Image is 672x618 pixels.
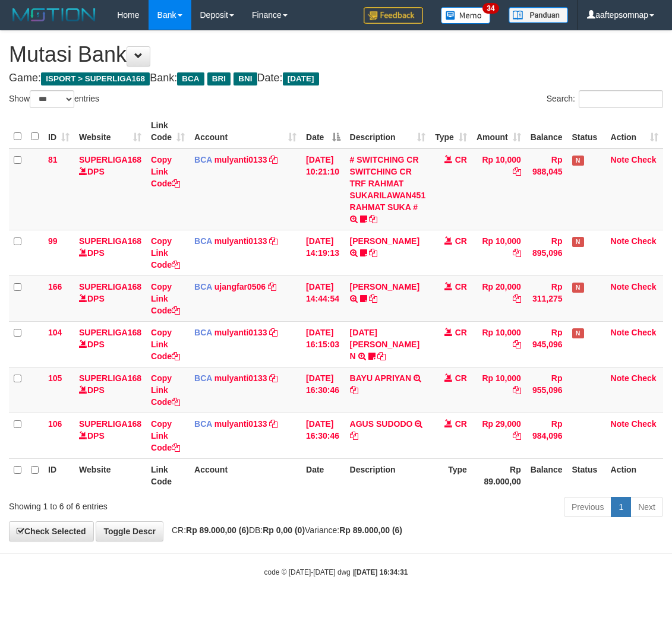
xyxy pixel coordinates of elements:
[234,72,257,85] span: BNI
[350,419,413,429] a: AGUS SUDODO
[572,237,584,247] span: Has Note
[472,413,526,458] td: Rp 29,000
[472,148,526,230] td: Rp 10,000
[79,373,141,383] a: SUPERLIGA168
[564,497,611,517] a: Previous
[194,373,212,383] span: BCA
[611,236,629,246] a: Note
[547,90,663,108] label: Search:
[151,282,180,315] a: Copy Link Code
[48,282,62,291] span: 166
[632,282,657,291] a: Check
[74,413,146,458] td: DPS
[74,115,146,148] th: Website: activate to sort column ascending
[151,155,180,188] a: Copy Link Code
[526,230,567,275] td: Rp 895,096
[472,367,526,413] td: Rp 10,000
[301,230,345,275] td: [DATE] 14:19:13
[214,419,267,429] a: mulyanti0133
[301,148,345,230] td: [DATE] 10:21:10
[572,156,584,166] span: Has Note
[74,458,146,492] th: Website
[74,321,146,367] td: DPS
[472,458,526,492] th: Rp 89.000,00
[350,236,419,246] a: [PERSON_NAME]
[151,419,180,452] a: Copy Link Code
[79,236,141,246] a: SUPERLIGA168
[269,236,277,246] a: Copy mulyanti0133 to clipboard
[268,282,276,291] a: Copy ujangfar0506 to clipboard
[48,236,58,246] span: 99
[345,458,431,492] th: Description
[579,90,663,108] input: Search:
[151,328,180,361] a: Copy Link Code
[166,525,402,535] span: CR: DB: Variance:
[74,148,146,230] td: DPS
[632,236,657,246] a: Check
[194,236,212,246] span: BCA
[526,115,567,148] th: Balance
[430,115,472,148] th: Type: activate to sort column ascending
[364,7,423,24] img: Feedback.jpg
[43,458,74,492] th: ID
[611,282,629,291] a: Note
[301,367,345,413] td: [DATE] 16:30:46
[74,275,146,321] td: DPS
[606,458,663,492] th: Action
[369,294,377,303] a: Copy NOVEN ELING PRAYOG to clipboard
[9,6,99,24] img: MOTION_logo.png
[632,155,657,164] a: Check
[441,7,491,24] img: Button%20Memo.svg
[9,72,663,84] h4: Game: Bank: Date:
[509,7,568,23] img: panduan.png
[30,90,74,108] select: Showentries
[339,525,402,535] strong: Rp 89.000,00 (6)
[194,328,212,337] span: BCA
[41,72,150,85] span: ISPORT > SUPERLIGA168
[526,367,567,413] td: Rp 955,096
[567,458,606,492] th: Status
[9,43,663,66] h1: Mutasi Bank
[263,525,305,535] strong: Rp 0,00 (0)
[269,328,277,337] a: Copy mulyanti0133 to clipboard
[455,373,467,383] span: CR
[269,155,277,164] a: Copy mulyanti0133 to clipboard
[194,282,212,291] span: BCA
[513,294,521,303] a: Copy Rp 20,000 to clipboard
[79,155,141,164] a: SUPERLIGA168
[611,373,629,383] a: Note
[301,413,345,458] td: [DATE] 16:30:46
[632,373,657,383] a: Check
[264,568,408,576] small: code © [DATE]-[DATE] dwg |
[74,367,146,413] td: DPS
[190,115,301,148] th: Account: activate to sort column ascending
[96,521,163,541] a: Toggle Descr
[146,115,190,148] th: Link Code: activate to sort column ascending
[43,115,74,148] th: ID: activate to sort column ascending
[611,155,629,164] a: Note
[369,214,377,224] a: Copy # SWITCHING CR SWITCHING CR TRF RAHMAT SUKARILAWAN451 RAHMAT SUKA # to clipboard
[48,328,62,337] span: 104
[269,373,277,383] a: Copy mulyanti0133 to clipboard
[186,525,249,535] strong: Rp 89.000,00 (6)
[350,328,419,361] a: [DATE] [PERSON_NAME] N
[632,419,657,429] a: Check
[513,167,521,176] a: Copy Rp 10,000 to clipboard
[472,230,526,275] td: Rp 10,000
[482,3,499,14] span: 34
[214,328,267,337] a: mulyanti0133
[455,236,467,246] span: CR
[567,115,606,148] th: Status
[632,328,657,337] a: Check
[350,385,358,395] a: Copy BAYU APRIYAN to clipboard
[9,521,94,541] a: Check Selected
[48,373,62,383] span: 105
[455,155,467,164] span: CR
[151,373,180,407] a: Copy Link Code
[48,155,58,164] span: 81
[455,419,467,429] span: CR
[48,419,62,429] span: 106
[214,282,266,291] a: ujangfar0506
[526,275,567,321] td: Rp 311,275
[472,275,526,321] td: Rp 20,000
